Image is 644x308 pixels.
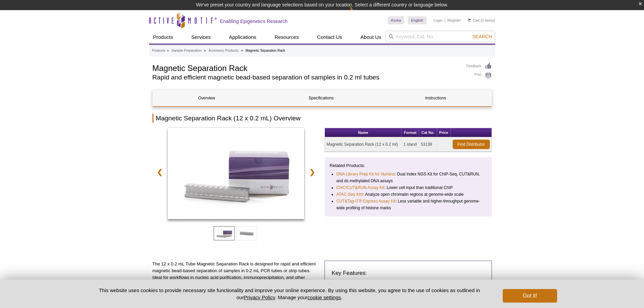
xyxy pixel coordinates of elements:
[433,18,443,23] a: Login
[336,198,396,205] a: CUT&Tag-IT® Express Assay Kit
[152,114,492,123] h2: Magnetic Separation Rack (12 x 0.2 mL) Overview
[336,184,481,191] li: : Lower cell input than traditional ChIP
[87,287,492,301] p: This website uses cookies to provide necessary site functionality and improve your online experie...
[470,33,494,40] button: Search
[168,128,305,219] img: Magnetic Rack
[503,289,557,303] button: Got it!
[152,63,460,73] h1: Magnetic Separation Rack
[153,90,261,106] a: Overview
[325,128,402,137] th: Name
[402,137,419,152] td: 1 stand
[267,90,375,106] a: Specifications
[437,128,451,137] th: Price
[225,31,260,44] a: Applications
[167,49,169,52] li: »
[336,171,395,177] a: DNA Library Prep Kit for Illumina
[467,63,492,70] a: Feedback
[419,137,437,152] td: 53138
[419,128,437,137] th: Cat No.
[336,198,481,211] li: : Less variable and higher-throughput genome-wide profiling of histone marks
[402,128,419,137] th: Format
[382,90,490,106] a: Instructions
[468,18,471,22] img: Your Cart
[325,137,402,152] td: Magnetic Separation Rack (12 x 0.2 ml)
[408,16,427,24] a: English
[171,48,201,54] a: Sample Preparation
[336,191,481,198] li: : Analyze open chromatin regions at genome-wide scale
[388,16,404,24] a: Korea
[220,18,288,24] h2: Enabling Epigenetics Research
[241,49,243,52] li: »
[336,191,363,198] a: ATAC-Seq Kits
[330,162,487,169] p: Related Products:
[453,140,490,149] a: Find Distributor
[270,31,303,44] a: Resources
[307,294,341,300] button: cookie settings
[152,74,460,80] h2: Rapid and efficient magnetic bead-based separation of samples in 0.2 ml tubes
[244,294,275,300] a: Privacy Policy
[385,31,495,42] input: Keyword, Cat. No.
[152,48,165,54] a: Products
[209,48,238,54] a: Accessory Products
[467,72,492,79] a: Print
[313,31,346,44] a: Contact Us
[245,49,285,52] li: Magnetic Separation Rack
[305,164,319,180] a: ❯
[356,31,385,44] a: About Us
[336,171,481,184] li: : Dual Index NGS Kit for ChIP-Seq, CUT&RUN, and ds methylated DNA assays
[349,5,367,21] img: Change Here
[168,128,305,221] a: Magnetic Rack
[149,31,177,44] a: Products
[472,34,492,39] span: Search
[445,16,446,24] li: |
[152,164,167,180] a: ❮
[468,18,480,23] a: Cart
[468,16,495,24] li: (0 items)
[204,49,206,52] li: »
[332,269,485,277] h3: Key Features:
[152,261,320,288] p: The 12 x 0.2 mL Tube Magnetic Separation Rack is designed for rapid and efficient magnetic bead-b...
[447,18,461,23] a: Register
[187,31,215,44] a: Services
[336,184,384,191] a: ChIC/CUT&RUN Assay Kit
